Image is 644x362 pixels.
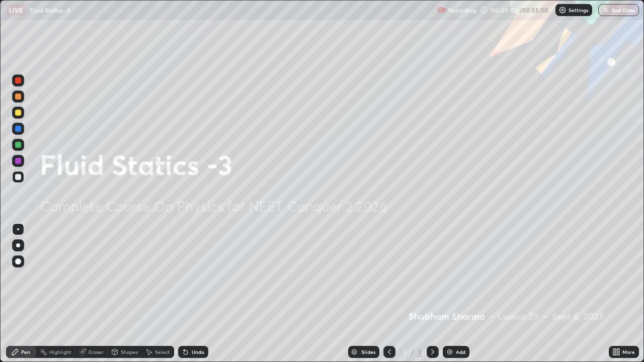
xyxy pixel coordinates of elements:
img: recording.375f2c34.svg [438,6,446,14]
div: More [622,349,635,354]
img: class-settings-icons [558,6,567,14]
p: Settings [569,8,588,13]
div: 2 [417,347,423,356]
div: 2 [399,349,410,355]
div: Select [155,349,170,354]
p: Recording [448,7,476,14]
div: Shapes [121,349,138,354]
div: Undo [192,349,204,354]
div: Pen [21,349,30,354]
img: add-slide-button [446,348,454,356]
img: end-class-cross [602,6,610,14]
div: Slides [361,349,375,354]
div: Eraser [89,349,104,354]
button: End Class [598,4,639,16]
p: Fluid Statics -3 [30,6,70,14]
div: Highlight [49,349,71,354]
div: / [412,349,415,355]
p: LIVE [9,6,23,14]
div: Add [456,349,465,354]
